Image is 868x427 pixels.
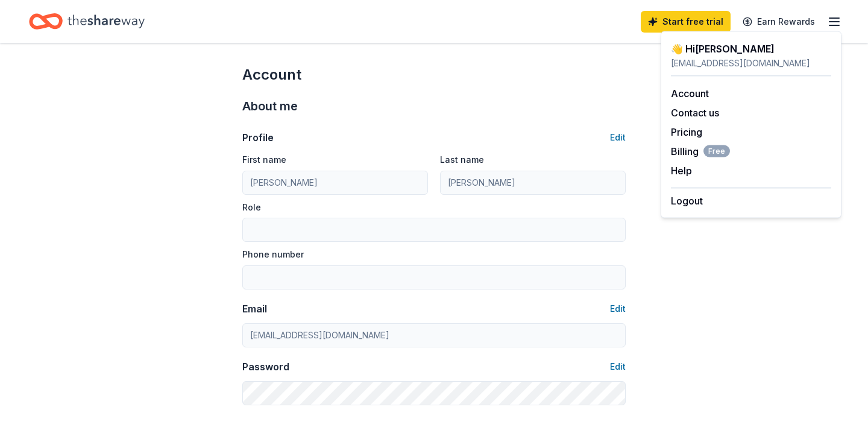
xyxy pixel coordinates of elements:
[610,130,626,145] button: Edit
[671,42,831,56] div: 👋 Hi [PERSON_NAME]
[671,144,730,159] button: BillingFree
[641,11,731,33] a: Start free trial
[242,65,626,84] div: Account
[242,248,304,261] label: Phone number
[671,194,703,208] button: Logout
[242,130,274,145] div: Profile
[610,359,626,374] button: Edit
[671,144,730,159] span: Billing
[671,163,692,178] button: Help
[242,302,267,316] div: Email
[242,359,289,374] div: Password
[671,87,709,100] a: Account
[735,11,822,33] a: Earn Rewards
[671,56,831,71] div: [EMAIL_ADDRESS][DOMAIN_NAME]
[242,96,626,116] div: About me
[440,154,484,166] label: Last name
[671,126,702,138] a: Pricing
[242,201,261,213] label: Role
[610,302,626,316] button: Edit
[29,7,145,36] a: Home
[242,154,286,166] label: First name
[703,145,730,157] span: Free
[671,106,719,120] button: Contact us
